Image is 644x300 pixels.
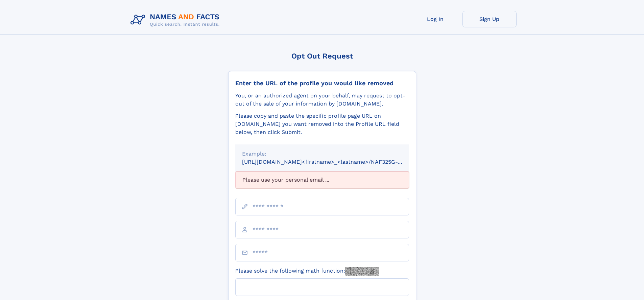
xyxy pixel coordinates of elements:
label: Please solve the following math function: [235,267,379,276]
div: Opt Out Request [228,52,416,60]
div: You, or an authorized agent on your behalf, may request to opt-out of the sale of your informatio... [235,92,409,108]
small: [URL][DOMAIN_NAME]<firstname>_<lastname>/NAF325G-xxxxxxxx [242,159,422,165]
div: Please use your personal email ... [235,171,409,188]
a: Log In [408,11,462,27]
img: Logo Names and Facts [128,11,225,29]
div: Please copy and paste the specific profile page URL on [DOMAIN_NAME] you want removed into the Pr... [235,112,409,136]
div: Example: [242,150,402,158]
div: Enter the URL of the profile you would like removed [235,79,409,87]
a: Sign Up [462,11,517,27]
